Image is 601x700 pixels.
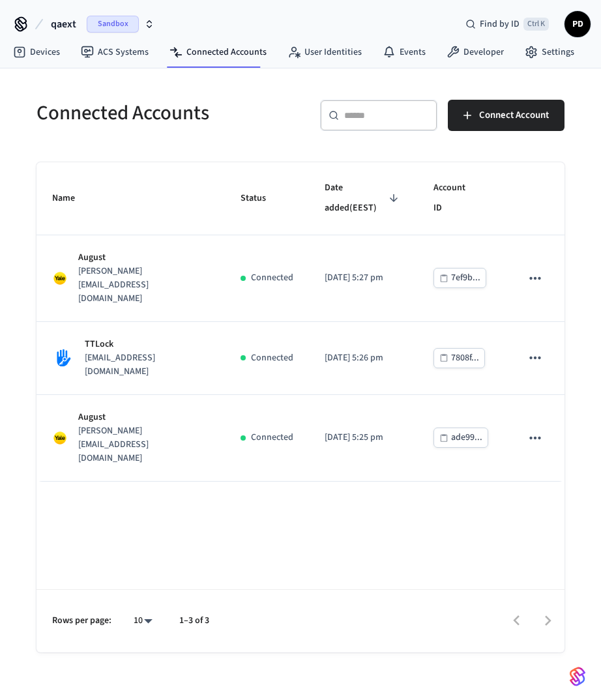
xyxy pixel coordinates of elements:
[448,100,564,131] button: Connect Account
[52,614,111,628] p: Rows per page:
[564,11,591,37] button: PD
[570,666,585,687] img: SeamLogoGradient.69752ec5.svg
[451,430,482,446] div: ade99...
[433,348,485,368] button: 7808f...
[241,188,283,209] span: Status
[433,268,486,288] button: 7ef9b...
[433,428,488,448] button: ade99...
[451,350,479,366] div: 7808f...
[251,351,293,365] p: Connected
[85,351,210,379] p: [EMAIL_ADDRESS][DOMAIN_NAME]
[78,424,209,465] p: [PERSON_NAME][EMAIL_ADDRESS][DOMAIN_NAME]
[52,188,92,209] span: Name
[51,16,76,32] span: qaext
[451,270,480,286] div: 7ef9b...
[251,431,293,445] p: Connected
[159,40,277,64] a: Connected Accounts
[523,18,549,31] span: Ctrl K
[52,347,74,369] img: TTLock Logo, Square
[566,12,589,36] span: PD
[433,178,490,219] span: Account ID
[87,16,139,33] span: Sandbox
[479,107,549,124] span: Connect Account
[78,265,209,306] p: [PERSON_NAME][EMAIL_ADDRESS][DOMAIN_NAME]
[251,271,293,285] p: Connected
[514,40,585,64] a: Settings
[70,40,159,64] a: ACS Systems
[277,40,372,64] a: User Identities
[52,430,68,446] img: Yale Logo, Square
[325,351,402,365] p: [DATE] 5:26 pm
[78,251,209,265] p: August
[78,411,209,424] p: August
[37,100,293,126] h5: Connected Accounts
[436,40,514,64] a: Developer
[455,12,559,36] div: Find by IDCtrl K
[325,271,402,285] p: [DATE] 5:27 pm
[372,40,436,64] a: Events
[325,178,402,219] span: Date added(EEST)
[37,162,564,482] table: sticky table
[480,18,520,31] span: Find by ID
[127,611,158,630] div: 10
[85,338,210,351] p: TTLock
[179,614,209,628] p: 1–3 of 3
[52,270,68,286] img: Yale Logo, Square
[3,40,70,64] a: Devices
[325,431,402,445] p: [DATE] 5:25 pm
